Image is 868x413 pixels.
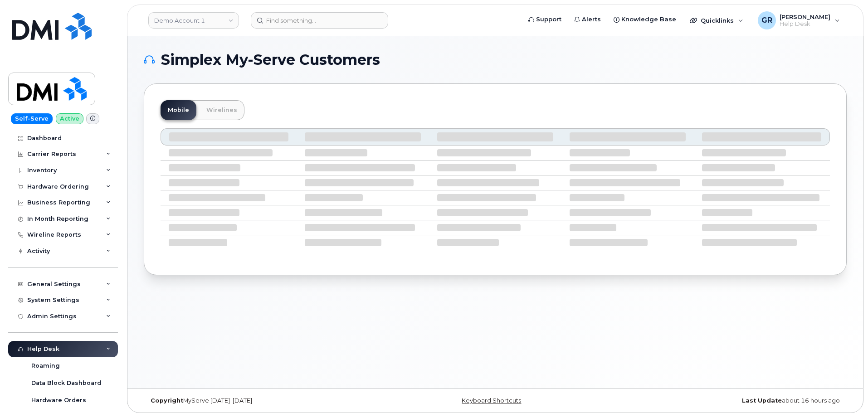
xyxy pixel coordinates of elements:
div: MyServe [DATE]–[DATE] [144,397,378,404]
div: about 16 hours ago [612,397,847,404]
a: Mobile [161,100,196,120]
strong: Last Update [742,397,782,404]
strong: Copyright [151,397,183,404]
a: Wirelines [199,100,244,120]
span: Simplex My-Serve Customers [161,53,380,67]
a: Keyboard Shortcuts [462,397,521,404]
